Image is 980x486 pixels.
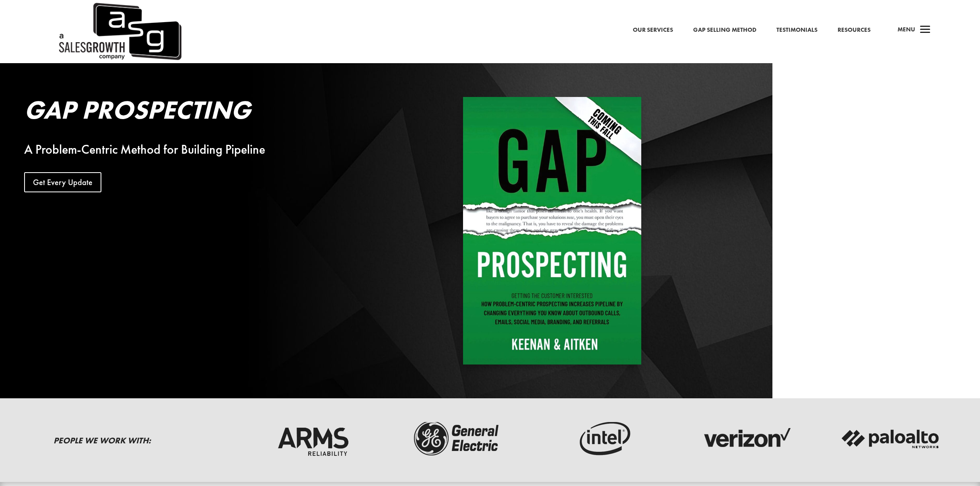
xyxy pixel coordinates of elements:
a: Testimonials [776,25,817,35]
img: verizon-logo-dark [696,418,797,459]
span: a [917,22,933,38]
a: Our Services [633,25,673,35]
img: palato-networks-logo-dark [840,418,941,459]
img: Gap Prospecting - Coming This Fall [463,97,641,364]
img: ge-logo-dark [407,418,508,459]
a: Resources [838,25,871,35]
a: Get Every Update [24,172,101,192]
div: A Problem-Centric Method for Building Pipeline [24,145,398,154]
img: arms-reliability-logo-dark [263,418,363,459]
a: Gap Selling Method [693,25,756,35]
img: intel-logo-dark [552,418,652,459]
span: Menu [898,25,915,33]
h2: Gap Prospecting [24,97,398,127]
